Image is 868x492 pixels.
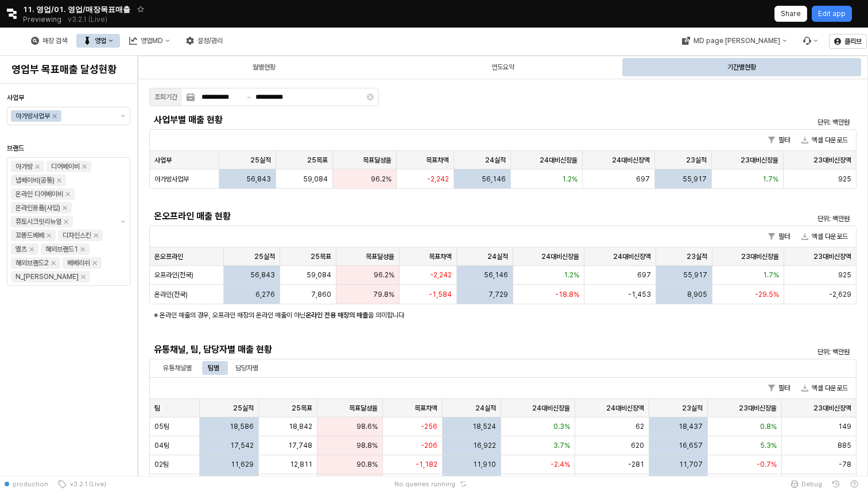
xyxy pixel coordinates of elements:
[154,270,193,280] span: 오프라인(전국)
[68,15,107,24] p: v3.2.1 (Live)
[250,270,275,280] span: 56,843
[785,476,827,492] button: Debug
[138,56,868,476] main: App Frame
[813,252,851,261] span: 23대비신장액
[92,261,97,265] div: Remove 베베리쉬
[489,290,508,299] span: 7,729
[429,290,452,299] span: -1,584
[628,460,644,469] span: -281
[356,422,378,431] span: 98.6%
[781,9,801,18] p: Share
[612,156,650,165] span: 24대비신장액
[15,243,27,255] div: 엘츠
[154,441,169,450] span: 04팀
[154,460,169,469] span: 02팀
[540,156,578,165] span: 24대비신장율
[801,479,822,489] span: Debug
[179,34,230,48] button: 설정/관리
[679,460,703,469] span: 11,707
[741,252,779,261] span: 23대비신장율
[812,6,852,22] button: Edit app
[250,156,271,165] span: 25실적
[472,422,496,431] span: 18,524
[796,34,824,48] div: Menu item 6
[154,290,188,299] span: 온라인(전국)
[755,290,779,299] span: -29.5%
[63,206,67,210] div: Remove 온라인용품(사입)
[541,252,579,261] span: 24대비신장율
[487,252,508,261] span: 24실적
[7,144,24,152] span: 브랜드
[116,107,130,125] button: 제안 사항 표시
[813,404,851,413] span: 23대비신장액
[426,156,449,165] span: 목표차액
[15,202,60,214] div: 온라인용품(사입)
[15,257,49,269] div: 해외브랜드2
[95,37,106,45] div: 영업
[29,247,34,251] div: Remove 엘츠
[231,460,254,469] span: 11,629
[485,156,506,165] span: 24실적
[235,361,258,375] div: 담당자별
[201,361,226,375] div: 팀별
[367,94,374,100] button: Clear
[606,404,644,413] span: 24대비신장액
[122,34,177,48] button: 영업MD
[23,3,130,15] span: 11. 영업/01. 영업/매장목표매출
[631,441,644,450] span: 620
[551,460,570,469] span: -2.4%
[838,441,851,450] span: 885
[254,252,275,261] span: 25실적
[23,11,114,28] div: Previewing v3.2.1 (Live)
[307,270,331,280] span: 59,084
[349,404,378,413] span: 목표달성율
[305,311,368,319] strong: 온라인 전용 매장의 매출
[146,58,382,76] div: 월별현황
[141,37,163,45] div: 영업MD
[562,175,578,184] span: 1.2%
[628,290,651,299] span: -1,453
[484,270,508,280] span: 56,146
[555,290,579,299] span: -18.8%
[76,34,120,48] button: 영업
[482,175,506,184] span: 56,146
[311,290,331,299] span: 7,860
[15,161,33,172] div: 아가방
[427,175,449,184] span: -2,242
[154,91,177,103] div: 조회기간
[760,441,777,450] span: 5.3%
[61,11,114,28] button: Releases and History
[491,60,514,74] div: 연도요약
[35,164,40,169] div: Remove 아가방
[679,422,703,431] span: 18,437
[687,214,850,224] p: 단위: 백만원
[827,476,845,492] button: History
[11,64,126,75] h4: 영업부 목표매출 달성현황
[154,211,675,222] h5: 온오프라인 매출 현황
[23,14,61,25] span: Previewing
[15,230,44,241] div: 꼬똥드베베
[15,175,55,186] div: 냅베이비(공통)
[228,361,265,375] div: 담당자별
[797,133,852,147] button: 엑셀 다운로드
[52,114,57,118] div: Remove 아가방사업부
[289,422,312,431] span: 18,842
[288,441,312,450] span: 17,748
[532,404,570,413] span: 24대비신장율
[154,344,675,355] h5: 유통채널, 팀, 담당자별 매출 현황
[764,230,795,243] button: 필터
[290,460,312,469] span: 12,811
[838,422,851,431] span: 149
[307,156,328,165] span: 25목표
[7,94,24,102] span: 사업부
[356,460,378,469] span: 90.8%
[414,404,437,413] span: 목표차액
[154,114,675,126] h5: 사업부별 매출 현황
[475,404,496,413] span: 24실적
[246,175,271,184] span: 56,843
[764,133,795,147] button: 필터
[458,481,469,487] button: Reset app state
[154,252,183,261] span: 온오프라인
[635,422,644,431] span: 62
